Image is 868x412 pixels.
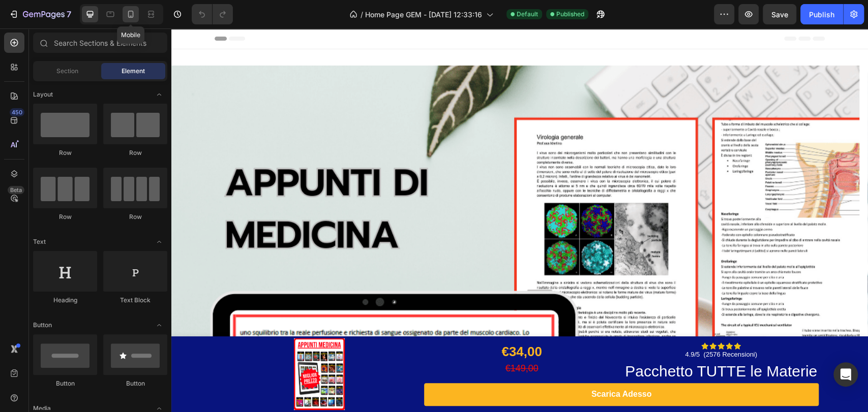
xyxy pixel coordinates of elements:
div: Button [33,379,97,388]
span: Save [771,10,788,19]
div: €34,00 [253,314,448,333]
div: 450 [10,108,24,116]
p: Pacchetto TUTTE le Materie [454,333,646,353]
div: €149,00 [253,333,448,347]
span: Element [122,67,145,76]
span: Toggle open [151,234,167,250]
button: Publish [800,4,843,24]
div: Row [33,212,97,221]
span: Toggle open [151,317,167,333]
button: Save [763,4,796,24]
span: Toggle open [151,86,167,103]
div: Open Intercom Messenger [833,362,858,387]
div: Beta [8,186,24,194]
div: Row [103,148,167,157]
button: Scarica Adesso [253,355,647,377]
span: Default [517,10,538,19]
input: Search Sections & Elements [33,33,167,53]
iframe: Design area [171,28,868,412]
button: 7 [4,4,76,24]
div: Text Block [103,296,167,305]
div: Undo/Redo [192,4,233,24]
div: Scarica Adesso [420,359,481,373]
p: 7 [67,8,71,20]
p: 4.9/5 (2576 Recensioni) [454,322,646,331]
span: / [361,9,363,20]
span: Text [33,237,46,246]
div: Row [33,148,97,157]
span: Section [56,67,78,76]
span: Button [33,321,52,330]
span: Home Page GEM - [DATE] 12:33:16 [365,9,482,20]
div: Heading [33,296,97,305]
div: Row [103,212,167,221]
span: Published [556,10,584,19]
span: Layout [33,90,53,99]
div: Button [103,379,167,388]
div: Publish [809,9,834,20]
